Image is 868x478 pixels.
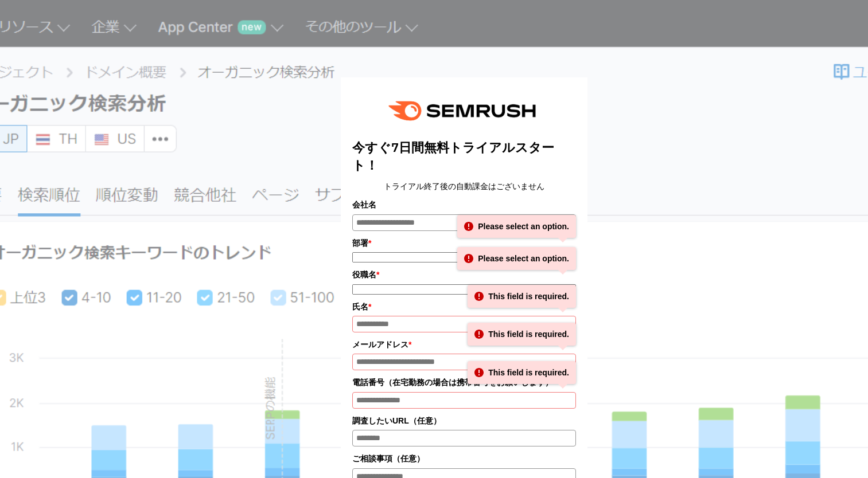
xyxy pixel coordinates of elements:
label: ご相談事項（任意） [352,452,576,465]
title: 今すぐ7日間無料トライアルスタート！ [352,139,576,174]
div: This field is required. [468,323,576,346]
div: This field is required. [468,361,576,384]
div: Please select an option. [457,215,576,238]
label: 役職名 [352,268,576,281]
center: トライアル終了後の自動課金はございません [352,180,576,193]
div: Please select an option. [457,247,576,270]
label: 調査したいURL（任意） [352,414,576,427]
div: This field is required. [468,285,576,308]
label: 電話番号（在宅勤務の場合は携帯番号をお願いします） [352,376,576,389]
label: 部署 [352,237,576,249]
label: 会社名 [352,198,576,211]
label: 氏名 [352,300,576,313]
label: メールアドレス [352,338,576,351]
img: e6a379fe-ca9f-484e-8561-e79cf3a04b3f.png [380,89,548,133]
